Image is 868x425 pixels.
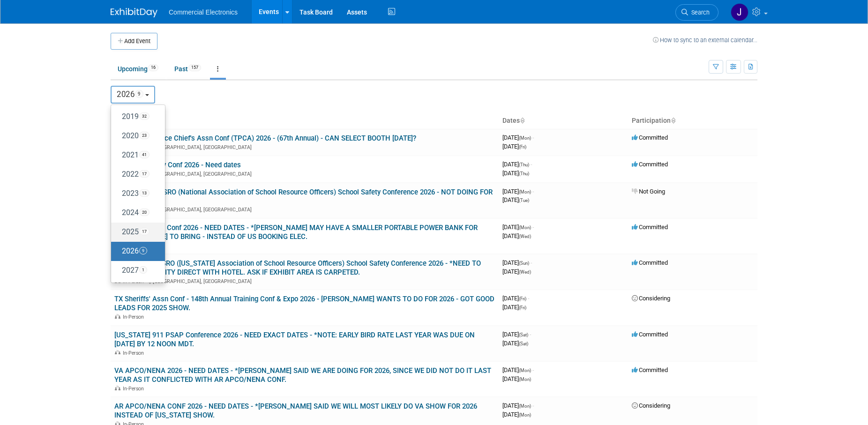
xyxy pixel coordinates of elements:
span: - [530,331,531,338]
span: (Sat) [519,341,528,346]
span: Committed [632,259,668,266]
button: 20269 [111,86,155,104]
a: AR APCO/NENA CONF 2026 - NEED DATES - *[PERSON_NAME] SAID WE WILL MOST LIKELY DO VA SHOW FOR 2026... [114,402,477,419]
span: 9 [139,247,147,254]
span: Committed [632,134,668,141]
span: [DATE] [502,161,532,168]
span: 20 [139,209,150,216]
span: - [532,134,534,141]
a: Search [675,4,718,21]
span: (Sat) [519,332,528,337]
span: [DATE] [502,366,534,373]
a: VA APCO/NENA 2026 - NEED DATES - *[PERSON_NAME] SAID WE ARE DOING FOR 2026, SINCE WE DID NOT DO I... [114,366,491,384]
span: Committed [632,331,668,338]
span: (Mon) [519,225,531,230]
span: [DATE] [502,375,531,382]
a: TX Public Safety Conf 2026 - Need dates [114,161,241,169]
span: (Mon) [519,135,531,141]
span: [DATE] [502,143,526,150]
span: [DATE] [502,295,529,302]
span: (Mon) [519,403,531,409]
img: Jennifer Roosa [731,3,748,21]
span: 17 [139,228,150,235]
span: (Wed) [519,234,531,239]
label: 2024 [116,205,156,221]
span: In-Person [123,278,147,284]
span: (Fri) [519,305,526,310]
th: Participation [628,113,757,129]
span: [DATE] [502,170,529,177]
span: [DATE] [502,268,531,275]
span: (Mon) [519,368,531,373]
span: 1 [139,266,147,274]
span: 32 [139,112,150,120]
span: [DATE] [502,340,528,347]
div: [GEOGRAPHIC_DATA], [GEOGRAPHIC_DATA] [114,277,495,284]
a: Upcoming16 [111,60,165,78]
span: Committed [632,161,668,168]
span: Committed [632,366,668,373]
span: (Thu) [519,162,529,167]
label: 2021 [116,148,156,163]
span: [DATE] [502,259,532,266]
a: 13th Annual TASRO ([US_STATE] Association of School Resource Officers) School Safety Conference 2... [114,259,481,276]
th: Event [111,113,499,129]
span: 13 [139,189,150,197]
span: [DATE] [502,331,531,338]
span: 16 [148,64,158,71]
span: Considering [632,295,670,302]
img: In-Person Event [115,386,120,390]
span: Commercial Electronics [169,8,238,16]
div: [GEOGRAPHIC_DATA], [GEOGRAPHIC_DATA] [114,143,495,150]
span: In-Person [123,386,147,392]
span: [DATE] [502,411,531,418]
th: Dates [499,113,628,129]
span: Committed [632,224,668,231]
span: 23 [139,132,150,139]
a: 36th Annual NASRO (National Association of School Resource Officers) School Safety Conference 202... [114,188,493,205]
span: (Thu) [519,171,529,176]
label: 2019 [116,109,156,125]
span: - [528,295,529,302]
span: - [532,366,534,373]
span: 157 [188,64,201,71]
span: In-Person [123,314,147,320]
img: In-Person Event [115,314,120,319]
a: Sort by Start Date [520,117,524,124]
span: [DATE] [502,134,534,141]
span: (Sun) [519,261,529,266]
span: (Mon) [519,377,531,382]
label: 2027 [116,263,156,278]
span: 41 [139,151,150,158]
label: 2023 [116,186,156,201]
span: - [532,188,534,195]
span: (Mon) [519,189,531,194]
span: (Mon) [519,412,531,418]
span: Considering [632,402,670,409]
label: 2025 [116,224,156,240]
a: [US_STATE] 911 PSAP Conference 2026 - NEED EXACT DATES - *NOTE: EARLY BIRD RATE LAST YEAR WAS DUE... [114,331,475,348]
a: How to sync to an external calendar... [653,37,757,44]
span: (Tue) [519,198,529,203]
span: Search [688,9,710,16]
span: (Fri) [519,144,526,149]
span: 2026 [117,89,143,99]
label: 2026 [116,244,156,259]
span: Not Going [632,188,665,195]
div: [GEOGRAPHIC_DATA], [GEOGRAPHIC_DATA] [114,170,495,177]
span: [DATE] [502,232,531,239]
span: (Fri) [519,296,526,301]
span: 9 [135,90,143,98]
a: Sort by Participation Type [671,117,675,124]
img: ExhibitDay [111,8,157,17]
span: (Wed) [519,269,531,275]
span: [DATE] [502,196,529,203]
label: 2022 [116,167,156,182]
span: 17 [139,170,150,178]
a: [US_STATE] Police Chief's Assn Conf (TPCA) 2026 - (67th Annual) - CAN SELECT BOOTH [DATE]? [114,134,416,142]
a: TX Sheriffs' Assn Conf - 148th Annual Training Conf & Expo 2026 - [PERSON_NAME] WANTS TO DO FOR 2... [114,295,494,312]
span: - [532,402,534,409]
div: [GEOGRAPHIC_DATA], [GEOGRAPHIC_DATA] [114,205,495,213]
button: Add Event [111,33,157,50]
span: [DATE] [502,188,534,195]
